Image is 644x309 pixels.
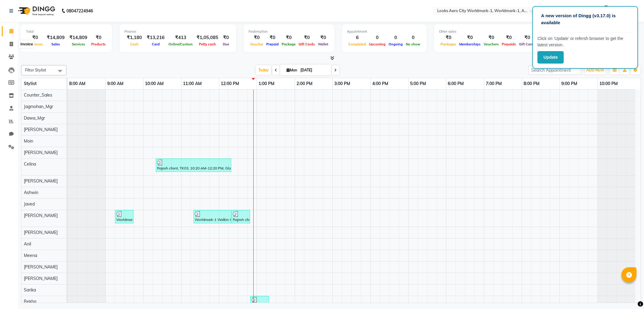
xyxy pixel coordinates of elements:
[197,42,217,46] span: Petty cash
[458,34,482,41] div: ₹0
[90,34,107,41] div: ₹0
[232,211,249,222] div: Rajesh client, TK03, 12:20 PM-12:50 PM, [PERSON_NAME] Trimming (₹500)
[484,79,503,88] a: 7:00 PM
[124,34,144,41] div: ₹1,180
[586,68,604,72] span: ADD NEW
[387,34,404,41] div: 0
[522,79,541,88] a: 8:00 PM
[367,34,387,41] div: 0
[500,34,517,41] div: ₹0
[24,115,45,121] span: Dawa_Mgr
[219,79,241,88] a: 12:00 PM
[50,42,62,46] span: Sales
[347,42,367,46] span: Completed
[367,42,387,46] span: Upcoming
[24,287,36,293] span: Sarika
[347,34,367,41] div: 6
[517,34,537,41] div: ₹0
[67,34,90,41] div: ₹14,809
[24,264,58,270] span: [PERSON_NAME]
[248,42,265,46] span: Voucher
[24,138,33,144] span: Moin
[221,42,231,46] span: Due
[482,34,500,41] div: ₹0
[194,34,221,41] div: ₹1,05,085
[15,2,57,19] img: logo
[70,42,87,46] span: Services
[265,34,280,41] div: ₹0
[404,42,422,46] span: No show
[265,42,280,46] span: Prepaid
[221,34,231,41] div: ₹0
[439,29,537,34] div: Other sales
[24,253,37,258] span: Meena
[24,178,58,184] span: [PERSON_NAME]
[24,299,36,304] span: Rekha
[167,34,194,41] div: ₹413
[150,42,161,46] span: Card
[106,79,125,88] a: 9:00 AM
[66,2,93,19] b: 08047224946
[24,276,58,281] span: [PERSON_NAME]
[500,42,517,46] span: Prepaids
[24,127,58,132] span: [PERSON_NAME]
[439,34,458,41] div: ₹0
[24,190,38,195] span: Ashwin
[44,34,67,41] div: ₹14,809
[248,34,265,41] div: ₹0
[156,159,231,171] div: Rajesh client, TK03, 10:20 AM-12:20 PM, Global Color Inoa(F)* (₹5000),Cr.Stylist Cut(F) (₹2000)
[299,66,329,75] input: 2025-09-01
[167,42,194,46] span: Online/Custom
[458,42,482,46] span: Memberships
[409,79,428,88] a: 5:00 PM
[482,42,500,46] span: Vouchers
[601,5,611,16] img: Manager
[541,12,629,26] p: A new version of Dingg (v3.17.0) is available
[347,29,422,34] div: Appointment
[26,34,44,41] div: ₹0
[598,79,619,88] a: 10:00 PM
[26,29,107,34] div: Total
[24,201,35,207] span: Javed
[280,42,297,46] span: Package
[24,81,37,86] span: Stylist
[90,42,107,46] span: Products
[25,67,46,72] span: Filter Stylist
[295,79,314,88] a: 2:00 PM
[116,211,133,222] div: Worldmark-1 Walkin Client, TK01, 09:15 AM-09:45 AM, Shave Regular (₹500)
[537,51,564,64] button: Update
[24,150,58,155] span: [PERSON_NAME]
[24,161,36,167] span: Celina
[517,42,537,46] span: Gift Cards
[439,42,458,46] span: Packages
[24,104,53,109] span: Jagmohan_Mgr
[124,29,231,34] div: Finance
[24,241,31,247] span: Anil
[297,34,316,41] div: ₹0
[248,29,330,34] div: Redemption
[371,79,390,88] a: 4:00 PM
[333,79,352,88] a: 3:00 PM
[144,34,167,41] div: ₹13,216
[619,285,638,303] iframe: chat widget
[24,230,58,235] span: [PERSON_NAME]
[24,92,52,98] span: Counter_Sales
[280,34,297,41] div: ₹0
[537,35,633,48] p: Click on ‘Update’ or refersh browser to get the latest version.
[24,213,58,218] span: [PERSON_NAME]
[446,79,465,88] a: 6:00 PM
[285,68,299,72] span: Mon
[257,79,276,88] a: 1:00 PM
[194,211,231,222] div: Worldmark-1 Walkin Client, TK04, 11:20 AM-12:20 PM, Stylist Cut(M) (₹700),[PERSON_NAME] Trimming ...
[181,79,203,88] a: 11:00 AM
[585,66,606,74] button: ADD NEW
[19,41,34,48] div: Invoice
[387,42,404,46] span: Ongoing
[560,79,579,88] a: 9:00 PM
[143,79,165,88] a: 10:00 AM
[316,42,330,46] span: Wallet
[528,65,581,75] input: Search Appointment
[256,65,271,75] span: Today
[404,34,422,41] div: 0
[251,297,268,308] div: Rajesh client, TK03, 12:50 PM-01:20 PM, Eyebrows (₹200)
